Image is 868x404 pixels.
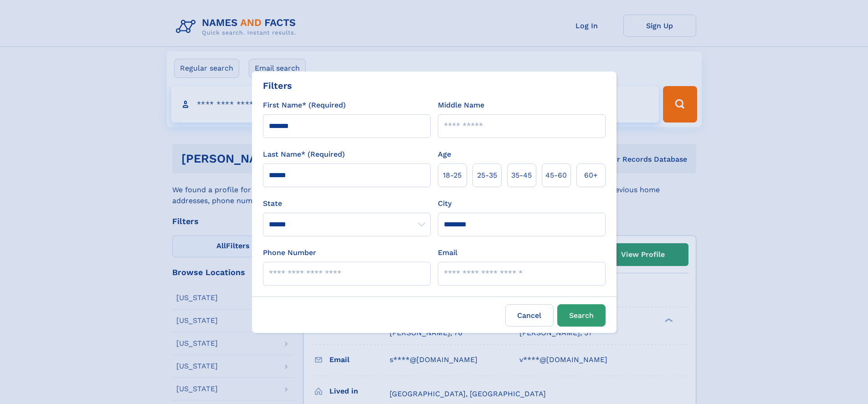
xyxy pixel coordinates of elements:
[438,149,451,160] label: Age
[557,304,606,327] button: Search
[438,198,452,209] label: City
[263,100,346,111] label: First Name* (Required)
[263,79,292,92] div: Filters
[477,170,497,181] span: 25‑35
[545,170,567,181] span: 45‑60
[584,170,598,181] span: 60+
[511,170,532,181] span: 35‑45
[443,170,462,181] span: 18‑25
[505,304,554,327] label: Cancel
[438,100,484,111] label: Middle Name
[263,149,345,160] label: Last Name* (Required)
[263,198,431,209] label: State
[263,247,316,258] label: Phone Number
[438,247,457,258] label: Email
